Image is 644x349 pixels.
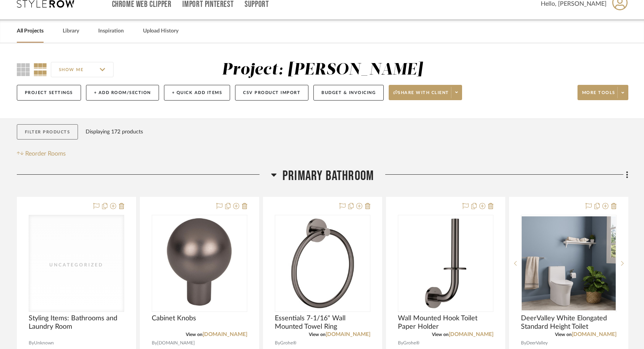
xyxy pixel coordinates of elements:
span: More tools [582,90,615,101]
a: Upload History [143,26,178,36]
span: Grohe® [403,339,420,347]
a: Import Pinterest [182,1,234,8]
div: 0 [275,215,370,312]
a: All Projects [17,26,44,36]
span: View on [186,332,203,337]
button: Budget & Invoicing [313,85,384,101]
span: Share with client [393,90,449,101]
button: More tools [577,85,628,100]
span: Grohe® [280,339,297,347]
span: Reorder Rooms [25,149,66,158]
span: DeerValley [526,339,548,347]
img: Essentials 7-1/16" Wall Mounted Towel Ring [276,216,370,310]
button: + Quick Add Items [164,85,230,101]
div: 0 [398,215,493,312]
span: [DOMAIN_NAME] [157,339,195,347]
a: Inspiration [98,26,124,36]
span: Primary Bathroom [282,168,374,184]
span: View on [555,332,572,337]
a: [DOMAIN_NAME] [203,332,247,337]
div: Displaying 172 products [86,124,143,140]
a: Library [63,26,79,36]
button: Reorder Rooms [17,149,66,158]
a: [DOMAIN_NAME] [449,332,493,337]
a: [DOMAIN_NAME] [572,332,616,337]
button: CSV Product Import [235,85,308,101]
span: View on [309,332,326,337]
div: Uncategorized [38,261,115,269]
button: Filter Products [17,124,78,140]
span: By [152,339,157,347]
button: + Add Room/Section [86,85,159,101]
span: By [398,339,403,347]
div: 0 [152,215,247,312]
span: By [521,339,526,347]
img: Wall Mounted Hook Toilet Paper Holder [399,216,493,310]
span: Wall Mounted Hook Toilet Paper Holder [398,314,493,331]
span: Cabinet Knobs [152,314,196,323]
span: By [275,339,280,347]
span: View on [432,332,449,337]
button: Project Settings [17,85,81,101]
a: Chrome Web Clipper [112,1,172,8]
button: Share with client [389,85,462,100]
a: [DOMAIN_NAME] [326,332,370,337]
span: Styling Items: Bathrooms and Laundry Room [29,314,124,331]
img: Cabinet Knobs [162,216,237,311]
a: Support [245,1,269,8]
span: By [29,339,34,347]
span: Unknown [34,339,54,347]
span: DeerValley White Elongated Standard Height Toilet [521,314,616,331]
div: Project: [PERSON_NAME] [222,62,423,78]
img: DeerValley White Elongated Standard Height Toilet [522,216,616,310]
span: Essentials 7-1/16" Wall Mounted Towel Ring [275,314,370,331]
